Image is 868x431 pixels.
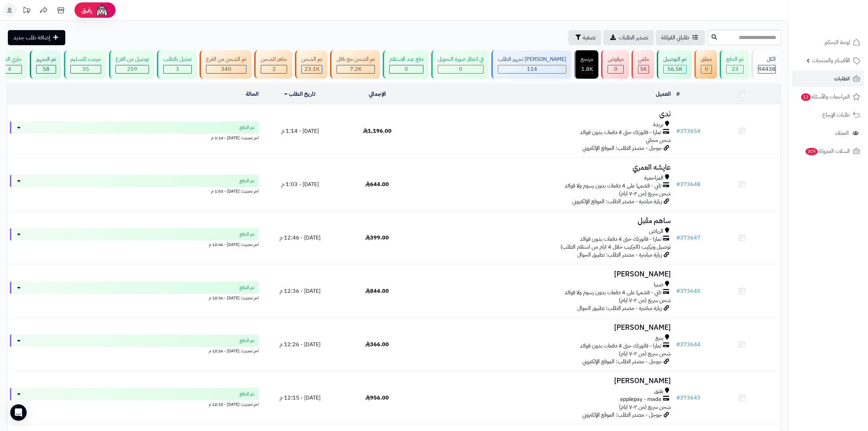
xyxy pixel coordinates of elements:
button: تصفية [568,30,601,45]
div: 58 [37,65,56,73]
div: اخر تحديث: [DATE] - 12:36 م [10,294,259,301]
span: # [676,340,680,349]
a: تاريخ الطلب [284,90,315,98]
span: المراجعات والأسئلة [800,92,850,102]
h3: [PERSON_NAME] [419,270,671,278]
span: [DATE] - 12:15 م [280,394,321,402]
a: الطلبات [792,70,864,87]
div: 0 [608,65,623,73]
span: شحن مجاني [646,136,671,144]
span: 7.2K [350,65,362,73]
div: توصيل من الفرع [116,55,149,63]
span: المزاحمية [644,174,663,182]
span: إضافة طلب جديد [13,34,50,42]
div: اخر تحديث: [DATE] - 12:46 م [10,240,259,248]
a: السلات المتروكة309 [792,143,864,159]
span: # [676,234,680,242]
div: مرتجع [581,55,593,63]
a: # [676,90,680,98]
span: تم الدفع [240,337,255,344]
span: 94438 [758,65,775,73]
div: 0 [701,65,711,73]
a: طلباتي المُوكلة [656,30,705,45]
div: اخر تحديث: [DATE] - 12:15 م [10,400,259,407]
div: 35 [71,65,101,73]
a: تعديل بالطلب 1 [155,50,198,79]
span: [DATE] - 1:14 م [281,127,319,135]
div: تم الشحن [301,55,322,63]
span: تمارا - فاتورتك حتى 4 دفعات بدون فوائد [580,235,661,243]
a: إضافة طلب جديد [8,30,65,45]
a: تم الشحن 23.1K [294,50,329,79]
a: العملاء [792,125,864,141]
span: تصدير الطلبات [619,34,648,42]
a: تم الشحن مع ناقل 7.2K [329,50,381,79]
div: 259 [116,65,149,73]
div: اخر تحديث: [DATE] - 1:14 م [10,134,259,141]
span: تمارا - فاتورتك حتى 4 دفعات بدون فوائد [580,342,661,350]
a: #373644 [676,340,701,349]
a: تم الدفع 23 [718,50,750,79]
span: 35 [82,65,89,73]
span: 1,196.00 [363,127,392,135]
div: جاهز للشحن [261,55,287,63]
a: تصدير الطلبات [603,30,654,45]
a: في انتظار صورة التحويل 0 [430,50,490,79]
span: طلباتي المُوكلة [661,34,689,42]
div: 4956 [638,65,649,73]
span: زيارة مباشرة - مصدر الطلب: تطبيق الجوال [577,304,662,312]
div: اخر تحديث: [DATE] - 12:26 م [10,347,259,354]
span: زيارة مباشرة - مصدر الطلب: الموقع الإلكتروني [572,197,662,206]
span: applepay - mada [620,395,661,403]
span: 309 [805,147,818,156]
div: [PERSON_NAME] تجهيز الطلب [498,55,566,63]
div: تعديل بالطلب [163,55,192,63]
a: [PERSON_NAME] تجهيز الطلب 114 [490,50,573,79]
span: زيارة مباشرة - مصدر الطلب: تطبيق الجوال [577,251,662,259]
span: جوجل - مصدر الطلب: الموقع الإلكتروني [582,357,662,366]
div: 23115 [302,65,322,73]
div: 1806 [581,65,593,73]
a: تحديثات المنصة [18,3,35,19]
a: لوحة التحكم [792,34,864,51]
a: الكل94438 [750,50,782,79]
span: تمارا - فاتورتك حتى 4 دفعات بدون فوائد [580,129,661,136]
span: 0 [614,65,618,73]
span: 259 [127,65,137,73]
span: جوجل - مصدر الطلب: الموقع الإلكتروني [582,144,662,152]
span: تابي - قسّمها على 4 دفعات بدون رسوم ولا فوائد [565,182,661,190]
span: 844.00 [365,287,389,295]
span: 23.1K [304,65,320,73]
span: 4 [8,65,11,73]
span: # [676,394,680,402]
span: 0 [705,65,708,73]
div: تم التوصيل [663,55,687,63]
span: 366.00 [365,340,389,349]
span: تم الدفع [240,231,255,238]
div: 7223 [337,65,375,73]
span: 5K [640,65,647,73]
a: المراجعات والأسئلة13 [792,89,864,105]
div: مرفوض [608,55,624,63]
a: تم التوصيل 56.5K [655,50,693,79]
a: جاهز للشحن 2 [253,50,294,79]
h3: ساهم مقبل [419,217,671,225]
div: 0 [390,65,423,73]
span: العملاء [836,128,849,138]
a: توصيل من الفرع 259 [108,50,155,79]
span: 13 [801,93,811,101]
span: 644.00 [365,180,389,188]
span: ينبع [655,334,663,342]
div: دفع عند الاستلام [389,55,423,63]
span: 114 [527,65,537,73]
span: شحن سريع (من ٢-٧ ايام) [619,403,671,411]
span: الرياض [649,227,663,235]
a: طلبات الإرجاع [792,107,864,123]
div: معلق [701,55,712,63]
span: تابي - قسّمها على 4 دفعات بدون رسوم ولا فوائد [565,289,661,297]
a: #373645 [676,287,701,295]
div: 23 [727,65,743,73]
div: 0 [438,65,483,73]
span: تم الدفع [240,284,255,291]
img: logo-2.png [822,5,862,20]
